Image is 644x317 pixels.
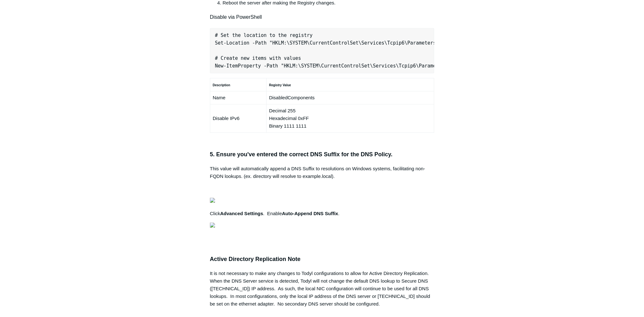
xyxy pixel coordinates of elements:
pre: # Set the location to the registry Set-Location -Path "HKLM:\SYSTEM\CurrentControlSet\Services\Tc... [210,28,434,73]
td: Disable IPv6 [210,104,266,133]
h3: Active Directory Replication Note [210,255,434,264]
strong: Registry Value [269,83,291,87]
td: Decimal 255 Hexadecimal 0xFF Binary 1111 1111 [266,104,434,133]
h3: 5. Ensure you've entered the correct DNS Suffix for the DNS Policy. [210,150,434,159]
img: 27414207119379 [210,198,215,203]
strong: Description [213,83,230,87]
td: DisabledComponents [266,91,434,104]
strong: Auto-Append DNS Suffix [282,211,338,216]
p: This value will automatically append a DNS Suffix to resolutions on Windows systems, facilitating... [210,165,434,180]
h4: Disable via PowerShell [210,13,434,21]
td: Name [210,91,266,104]
strong: Advanced Settings [220,211,263,216]
p: Click . Enable . [210,210,434,217]
div: It is not necessary to make any changes to Todyl configurations to allow for Active Directory Rep... [210,270,434,308]
img: 27414169404179 [210,222,215,228]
